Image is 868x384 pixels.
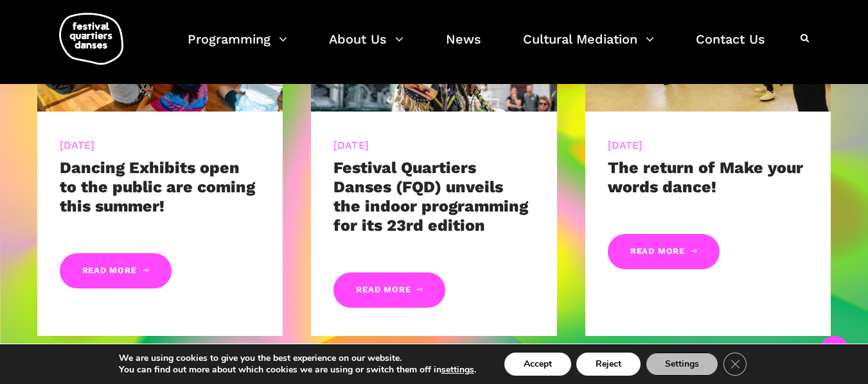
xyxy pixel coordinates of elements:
img: logo-fqd-med [59,13,123,65]
a: Contact Us [696,28,765,66]
p: You can find out more about which cookies we are using or switch them off in . [119,364,476,376]
a: Dancing Exhibits open to the public are coming this summer! [60,158,255,215]
a: Read More [608,234,720,269]
a: [DATE] [333,139,369,151]
a: Programming [188,28,287,66]
button: Accept [504,353,571,376]
a: About Us [329,28,403,66]
button: Reject [576,353,641,376]
a: [DATE] [608,139,643,151]
a: Read More [333,272,445,308]
button: Settings [646,353,718,376]
a: The return of Make your words dance! [608,158,803,196]
a: [DATE] [60,139,95,151]
a: Cultural Mediation [523,28,654,66]
p: We are using cookies to give you the best experience on our website. [119,353,476,364]
button: settings [441,364,474,376]
a: Read More [60,253,172,288]
button: Close GDPR Cookie Banner [723,353,747,376]
a: Festival Quartiers Danses (FQD) unveils the indoor programming for its 23rd edition [333,158,528,235]
a: News [446,28,481,66]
